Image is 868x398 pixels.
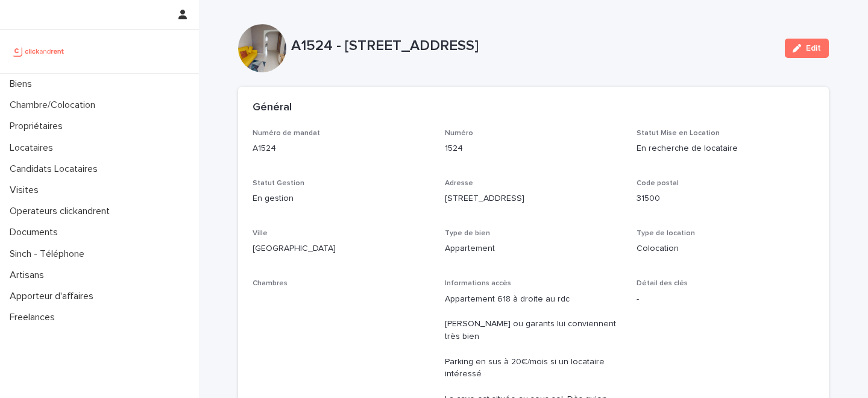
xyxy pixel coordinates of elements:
p: 31500 [637,192,814,205]
p: Visites [5,185,48,196]
span: Type de location [637,230,695,237]
p: Apporteur d'affaires [5,291,103,302]
p: [STREET_ADDRESS] [445,192,623,205]
span: Adresse [445,180,473,187]
span: Détail des clés [637,280,688,287]
p: Chambre/Colocation [5,99,105,111]
img: UCB0brd3T0yccxBKYDjQ [10,39,68,63]
button: Edit [785,39,829,58]
span: Statut Gestion [253,180,304,187]
p: En recherche de locataire [637,142,814,155]
p: - [637,293,814,306]
p: Artisans [5,270,54,281]
p: Documents [5,227,68,238]
span: Type de bien [445,230,490,237]
h2: Général [253,101,292,115]
p: Operateurs clickandrent [5,206,119,217]
p: Sinch - Téléphone [5,248,94,260]
span: Statut Mise en Location [637,130,720,137]
p: Locataires [5,142,63,154]
p: Appartement [445,242,623,255]
p: Propriétaires [5,121,72,132]
span: Numéro [445,130,473,137]
span: Informations accès [445,280,511,287]
p: Candidats Locataires [5,163,107,175]
p: 1524 [445,142,623,155]
p: A1524 - [STREET_ADDRESS] [291,37,775,55]
span: Numéro de mandat [253,130,320,137]
p: En gestion [253,192,430,205]
span: Code postal [637,180,679,187]
p: Biens [5,78,42,90]
p: A1524 [253,142,430,155]
span: Edit [806,44,821,52]
span: Chambres [253,280,288,287]
p: [GEOGRAPHIC_DATA] [253,242,430,255]
p: Freelances [5,312,64,323]
p: Colocation [637,242,814,255]
span: Ville [253,230,268,237]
